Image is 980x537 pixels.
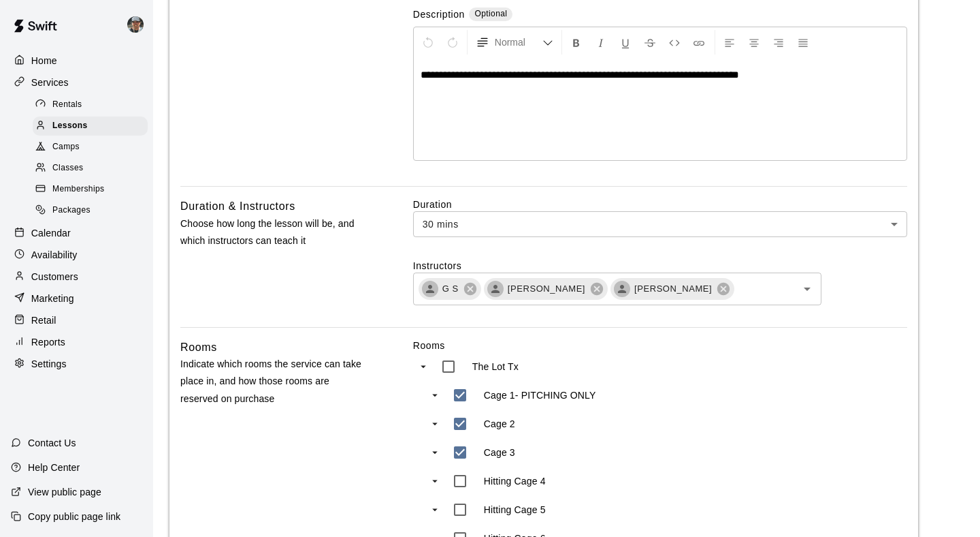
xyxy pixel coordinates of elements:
[52,162,83,175] span: Classes
[180,356,370,408] p: Indicate which rooms the service can take place in, and how those rooms are reserved on purchase
[28,436,76,450] p: Contact Us
[33,94,153,115] a: Rentals
[180,215,370,249] p: Choose how long the lesson will be, and which instructors can teach it
[11,310,142,331] a: Retail
[434,282,467,296] span: G S
[472,360,519,373] p: The Lot Tx
[470,30,559,55] button: Formatting Options
[31,292,74,305] p: Marketing
[33,180,148,199] div: Memberships
[791,30,815,55] button: Justify Align
[31,248,78,262] p: Availability
[31,226,71,240] p: Calendar
[33,138,148,157] div: Camps
[419,278,481,300] div: G S
[474,9,507,18] span: Optional
[28,485,101,499] p: View public page
[484,446,515,459] p: Cage 3
[11,288,142,309] a: Marketing
[413,211,907,236] div: 30 mins
[413,259,907,273] label: Instructors
[28,510,120,523] p: Copy public page link
[33,200,153,221] a: Packages
[638,30,661,55] button: Format Strikethrough
[484,388,596,402] p: Cage 1- PITCHING ONLY
[413,339,907,352] label: Rooms
[31,54,57,67] p: Home
[413,198,907,211] label: Duration
[416,30,440,55] button: Undo
[422,281,438,297] div: G S
[487,281,504,297] div: Dave Osteen
[52,119,88,133] span: Lessons
[31,335,65,349] p: Reports
[52,183,104,196] span: Memberships
[33,159,148,178] div: Classes
[500,282,593,296] span: [PERSON_NAME]
[614,281,630,297] div: Steve Firsich
[52,204,91,217] span: Packages
[52,98,82,112] span: Rentals
[31,270,78,283] p: Customers
[11,223,142,243] a: Calendar
[484,417,515,431] p: Cage 2
[33,117,148,136] div: Lessons
[31,357,67,371] p: Settings
[11,72,142,93] a: Services
[495,35,542,49] span: Normal
[33,158,153,179] a: Classes
[180,198,295,215] h6: Duration & Instructors
[33,179,153,200] a: Memberships
[31,313,56,327] p: Retail
[127,16,144,33] img: Adam Broyles
[33,201,148,220] div: Packages
[441,30,464,55] button: Redo
[484,474,546,488] p: Hitting Cage 4
[11,266,142,287] a: Customers
[718,30,741,55] button: Left Align
[687,30,710,55] button: Insert Link
[11,50,142,71] a: Home
[11,354,142,374] a: Settings
[626,282,720,296] span: [PERSON_NAME]
[33,115,153,136] a: Lessons
[52,140,80,154] span: Camps
[484,278,608,300] div: [PERSON_NAME]
[11,245,142,265] a: Availability
[11,332,142,352] a: Reports
[31,76,69,89] p: Services
[663,30,686,55] button: Insert Code
[33,137,153,158] a: Camps
[33,95,148,114] div: Rentals
[614,30,637,55] button: Format Underline
[798,279,817,298] button: Open
[28,461,80,474] p: Help Center
[413,7,465,23] label: Description
[742,30,766,55] button: Center Align
[610,278,734,300] div: [PERSON_NAME]
[565,30,588,55] button: Format Bold
[589,30,612,55] button: Format Italics
[180,339,217,356] h6: Rooms
[767,30,790,55] button: Right Align
[125,11,153,38] div: Adam Broyles
[484,503,546,517] p: Hitting Cage 5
